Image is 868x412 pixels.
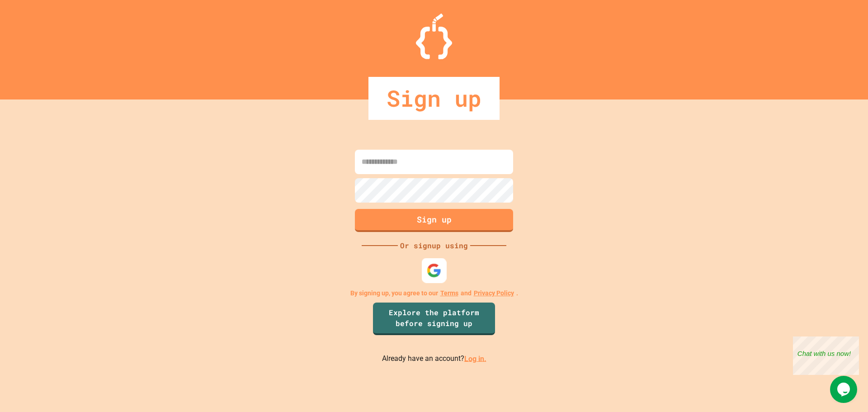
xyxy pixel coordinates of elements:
p: By signing up, you agree to our and . [350,289,518,298]
iframe: chat widget [793,336,859,375]
div: Sign up [368,77,500,120]
div: Or signup using [398,240,470,251]
button: Sign up [355,209,513,232]
a: Explore the platform before signing up [373,303,495,335]
img: google-icon.svg [427,263,442,278]
p: Already have an account? [382,353,486,365]
a: Privacy Policy [474,289,514,298]
a: Terms [440,289,458,298]
iframe: chat widget [830,376,859,403]
a: Log in. [464,354,486,363]
img: Logo.svg [416,14,452,59]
